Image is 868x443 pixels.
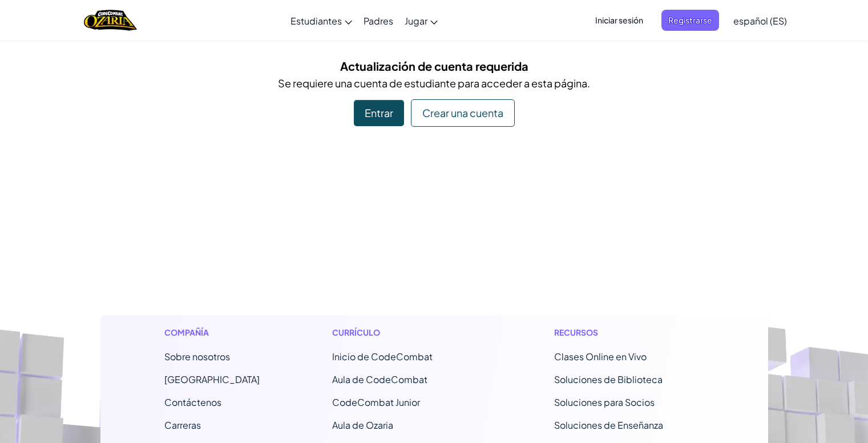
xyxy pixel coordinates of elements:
[588,10,650,31] button: Iniciar sesión
[332,351,433,363] span: Inicio de CodeCombat
[290,15,342,27] span: Estudiantes
[332,327,482,339] h1: Currículo
[109,75,760,91] p: Se requiere una cuenta de estudiante para acceder a esta página.
[164,373,260,385] a: [GEOGRAPHIC_DATA]
[332,419,393,431] a: Aula de Ozaria
[728,5,793,36] a: español (ES)
[84,9,137,32] a: Ozaria by CodeCombat logo
[164,396,221,408] span: Contáctenos
[554,327,704,339] h1: Recursos
[354,100,404,126] div: Entrar
[554,351,647,363] a: Clases Online en Vivo
[109,57,760,75] h5: Actualización de cuenta requerida
[733,15,787,27] span: español (ES)
[358,5,399,36] a: Padres
[164,351,230,363] a: Sobre nosotros
[332,373,427,385] a: Aula de CodeCombat
[411,99,515,127] div: Crear una cuenta
[285,5,358,36] a: Estudiantes
[332,396,420,408] a: CodeCombat Junior
[554,373,663,385] a: Soluciones de Biblioteca
[554,419,663,431] a: Soluciones de Enseñanza
[405,15,427,27] span: Jugar
[661,10,719,31] button: Registrarse
[554,396,655,408] a: Soluciones para Socios
[399,5,443,36] a: Jugar
[84,9,137,32] img: Home
[164,327,260,339] h1: Compañía
[164,419,201,431] a: Carreras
